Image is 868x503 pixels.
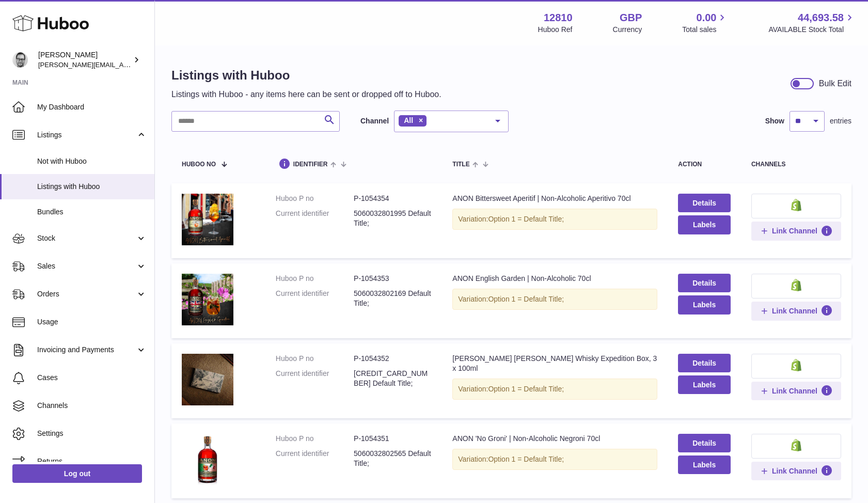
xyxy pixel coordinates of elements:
[354,209,432,228] dd: 5060032801995 Default Title;
[37,429,147,438] span: Settings
[751,382,841,400] button: Link Channel
[171,89,441,100] p: Listings with Huboo - any items here can be sent or dropped off to Huboo.
[772,386,817,396] span: Link Channel
[488,455,564,463] span: Option 1 = Default Title;
[765,116,784,126] label: Show
[791,199,802,211] img: shopify-small.png
[37,130,136,140] span: Listings
[538,25,573,35] div: Huboo Ref
[37,345,136,355] span: Invoicing and Payments
[182,274,233,325] img: ANON English Garden | Non-Alcoholic 70cl
[488,295,564,303] span: Option 1 = Default Title;
[354,289,432,308] dd: 5060032802169 Default Title;
[182,161,216,168] span: Huboo no
[682,25,728,35] span: Total sales
[791,439,802,451] img: shopify-small.png
[620,11,642,25] strong: GBP
[38,60,207,69] span: [PERSON_NAME][EMAIL_ADDRESS][DOMAIN_NAME]
[678,194,731,212] a: Details
[452,289,657,310] div: Variation:
[37,261,136,271] span: Sales
[488,215,564,223] span: Option 1 = Default Title;
[452,434,657,444] div: ANON 'No Groni' | Non-Alcoholic Negroni 70cl
[354,449,432,468] dd: 5060032802565 Default Title;
[751,161,841,168] div: channels
[182,354,233,405] img: Cooper King Whisky Expedition Box, 3 x 100ml
[678,215,731,234] button: Labels
[37,373,147,383] span: Cases
[276,354,354,364] dt: Huboo P no
[678,295,731,314] button: Labels
[751,302,841,320] button: Link Channel
[819,78,851,89] div: Bulk Edit
[354,369,432,388] dd: [CREDIT_CARD_NUMBER] Default Title;
[404,116,413,124] span: All
[276,449,354,468] dt: Current identifier
[452,354,657,373] div: [PERSON_NAME] [PERSON_NAME] Whisky Expedition Box, 3 x 100ml
[452,209,657,230] div: Variation:
[544,11,573,25] strong: 12810
[791,359,802,371] img: shopify-small.png
[452,194,657,203] div: ANON Bittersweet Aperitif | Non-Alcoholic Aperitivo 70cl
[791,279,802,291] img: shopify-small.png
[12,52,28,68] img: alex@digidistiller.com
[37,156,147,166] span: Not with Huboo
[798,11,844,25] span: 44,693.58
[488,385,564,393] span: Option 1 = Default Title;
[37,207,147,217] span: Bundles
[171,67,441,84] h1: Listings with Huboo
[276,209,354,228] dt: Current identifier
[678,375,731,394] button: Labels
[293,161,328,168] span: identifier
[37,233,136,243] span: Stock
[37,401,147,411] span: Channels
[768,11,856,35] a: 44,693.58 AVAILABLE Stock Total
[276,434,354,444] dt: Huboo P no
[452,449,657,470] div: Variation:
[678,161,731,168] div: action
[452,379,657,400] div: Variation:
[452,161,469,168] span: title
[276,274,354,284] dt: Huboo P no
[697,11,717,25] span: 0.00
[678,274,731,292] a: Details
[452,274,657,284] div: ANON English Garden | Non-Alcoholic 70cl
[37,289,136,299] span: Orders
[276,194,354,203] dt: Huboo P no
[354,434,432,444] dd: P-1054351
[354,194,432,203] dd: P-1054354
[772,226,817,235] span: Link Channel
[182,434,233,485] img: ANON 'No Groni' | Non-Alcoholic Negroni 70cl
[751,462,841,480] button: Link Channel
[354,354,432,364] dd: P-1054352
[360,116,389,126] label: Channel
[276,289,354,308] dt: Current identifier
[830,116,851,126] span: entries
[678,354,731,372] a: Details
[37,102,147,112] span: My Dashboard
[678,434,731,452] a: Details
[772,306,817,316] span: Link Channel
[37,317,147,327] span: Usage
[682,11,728,35] a: 0.00 Total sales
[772,466,817,476] span: Link Channel
[751,222,841,240] button: Link Channel
[354,274,432,284] dd: P-1054353
[37,182,147,192] span: Listings with Huboo
[678,455,731,474] button: Labels
[37,457,147,466] span: Returns
[12,464,142,483] a: Log out
[276,369,354,388] dt: Current identifier
[768,25,856,35] span: AVAILABLE Stock Total
[182,194,233,245] img: ANON Bittersweet Aperitif | Non-Alcoholic Aperitivo 70cl
[38,50,131,70] div: [PERSON_NAME]
[613,25,642,35] div: Currency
